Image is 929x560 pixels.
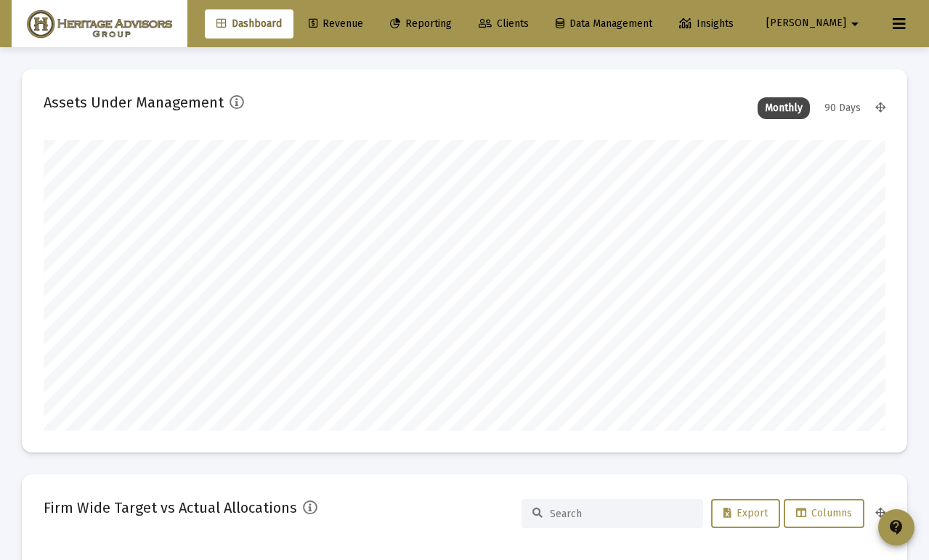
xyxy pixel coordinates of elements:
button: Export [711,499,780,528]
h2: Firm Wide Target vs Actual Allocations [44,496,297,519]
span: [PERSON_NAME] [766,17,846,30]
a: Data Management [544,9,664,38]
a: Insights [668,9,745,38]
span: Export [723,507,768,519]
mat-icon: arrow_drop_down [846,9,864,38]
button: [PERSON_NAME] [749,9,881,38]
span: Clients [479,17,529,30]
input: Search [550,508,692,520]
a: Clients [467,9,540,38]
button: Columns [784,499,864,528]
span: Dashboard [216,17,282,30]
h2: Assets Under Management [44,91,224,114]
a: Revenue [297,9,375,38]
div: Monthly [758,97,810,119]
span: Reporting [390,17,452,30]
span: Insights [679,17,734,30]
div: 90 Days [817,97,868,119]
span: Columns [796,507,852,519]
span: Data Management [556,17,652,30]
a: Dashboard [205,9,293,38]
a: Reporting [378,9,463,38]
mat-icon: contact_support [888,519,905,536]
span: Revenue [309,17,363,30]
img: Dashboard [23,9,177,38]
